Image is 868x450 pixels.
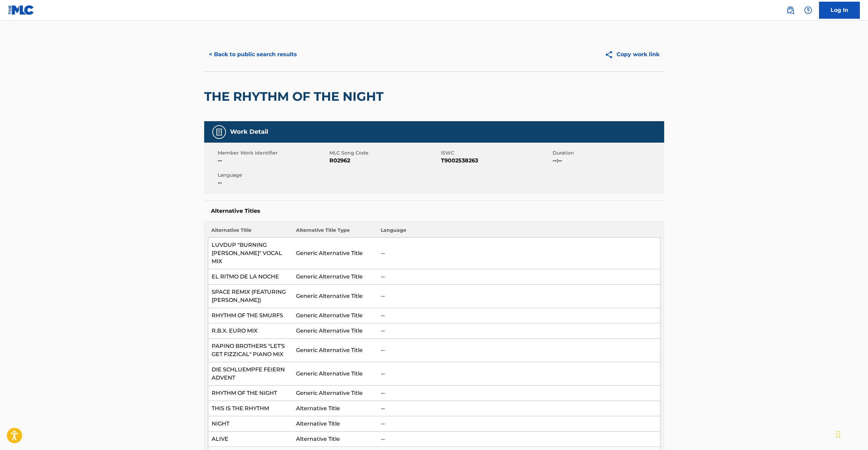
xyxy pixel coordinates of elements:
[377,227,660,238] th: Language
[204,46,302,63] button: < Back to public search results
[377,386,660,401] td: --
[605,50,617,59] img: Copy work link
[208,339,293,362] td: PAPINO BROTHERS "LET'S GET FIZZICAL" PIANO MIX
[834,417,868,450] iframe: Chat Widget
[293,416,377,432] td: Alternative Title
[208,386,293,401] td: RHYTHM OF THE NIGHT
[819,2,860,19] a: Log In
[836,424,840,445] div: Drag
[553,157,662,165] span: --:--
[377,416,660,432] td: --
[293,339,377,362] td: Generic Alternative Title
[293,362,377,386] td: Generic Alternative Title
[293,227,377,238] th: Alternative Title Type
[377,269,660,285] td: --
[208,416,293,432] td: NIGHT
[204,89,387,104] h2: THE RHYTHM OF THE NIGHT
[377,285,660,308] td: --
[293,238,377,269] td: Generic Alternative Title
[293,308,377,323] td: Generic Alternative Title
[208,432,293,447] td: ALIVE
[211,208,657,214] h5: Alternative Titles
[377,238,660,269] td: --
[804,6,812,14] img: help
[329,149,439,157] span: MLC Song Code
[215,128,223,136] img: Work Detail
[786,6,795,14] img: search
[553,149,662,157] span: Duration
[218,149,328,157] span: Member Work Identifier
[329,157,439,165] span: R02962
[377,401,660,416] td: --
[600,46,664,63] button: Copy work link
[208,308,293,323] td: RHYTHM OF THE SMURFS
[208,269,293,285] td: EL RITMO DE LA NOCHE
[377,308,660,323] td: --
[441,157,551,165] span: T9002538263
[293,285,377,308] td: Generic Alternative Title
[784,3,797,17] a: Public Search
[293,401,377,416] td: Alternative Title
[8,5,34,15] img: MLC Logo
[208,238,293,269] td: LUVDUP "BURNING [PERSON_NAME]" VOCAL MIX
[218,179,328,187] span: --
[377,323,660,339] td: --
[208,227,293,238] th: Alternative Title
[293,432,377,447] td: Alternative Title
[208,323,293,339] td: R.B.X. EURO MIX
[377,362,660,386] td: --
[441,149,551,157] span: ISWC
[218,157,328,165] span: --
[801,3,815,17] div: Help
[218,172,328,179] span: Language
[293,323,377,339] td: Generic Alternative Title
[208,285,293,308] td: SPACE REMIX (FEATURING [PERSON_NAME])
[293,386,377,401] td: Generic Alternative Title
[377,432,660,447] td: --
[377,339,660,362] td: --
[293,269,377,285] td: Generic Alternative Title
[208,401,293,416] td: THIS IS THE RHYTHM
[208,362,293,386] td: DIE SCHLUEMPFE FEIERN ADVENT
[230,128,268,136] h5: Work Detail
